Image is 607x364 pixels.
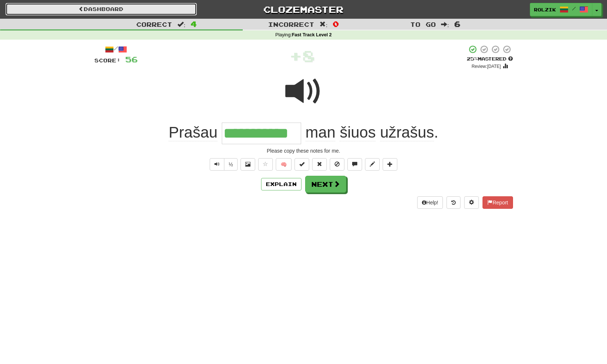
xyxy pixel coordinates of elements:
button: Show image (alt+x) [241,158,255,171]
span: Incorrect [268,21,314,28]
button: Favorite sentence (alt+f) [258,158,273,171]
button: Next [305,176,346,193]
span: . [301,124,438,141]
button: ½ [224,158,238,171]
span: : [441,21,449,28]
span: / [572,6,576,11]
button: Help! [417,196,443,209]
span: šiuos [340,124,376,141]
div: Text-to-speech controls [208,158,238,171]
span: man [306,124,336,141]
button: Round history (alt+y) [447,196,460,209]
a: Rolzik / [530,3,592,16]
span: : [177,21,185,28]
button: Reset to 0% Mastered (alt+r) [312,158,327,171]
span: Rolzik [534,6,556,13]
button: Ignore sentence (alt+i) [330,158,344,171]
span: 0 [333,19,339,28]
span: 25 % [467,56,478,62]
span: 56 [125,55,138,64]
span: + [289,45,302,67]
span: To go [410,21,436,28]
small: Review: [DATE] [471,64,501,69]
a: Dashboard [6,3,197,15]
span: 8 [302,47,315,65]
div: / [94,45,138,54]
span: 4 [191,19,197,28]
button: Explain [261,178,301,190]
span: Score: [94,57,121,63]
button: Play sentence audio (ctl+space) [210,158,224,171]
div: Please copy these notes for me. [94,147,513,154]
button: 🧠 [276,158,292,171]
button: Add to collection (alt+a) [383,158,397,171]
span: Prašau [169,124,217,141]
strong: Fast Track Level 2 [292,32,332,37]
button: Set this sentence to 100% Mastered (alt+m) [295,158,309,171]
div: Mastered [467,56,513,62]
span: Correct [136,21,172,28]
a: Clozemaster [208,3,399,16]
button: Edit sentence (alt+d) [365,158,380,171]
span: : [319,21,328,28]
span: 6 [454,19,460,28]
span: užrašus [380,124,434,141]
button: Discuss sentence (alt+u) [347,158,362,171]
button: Report [483,196,513,209]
